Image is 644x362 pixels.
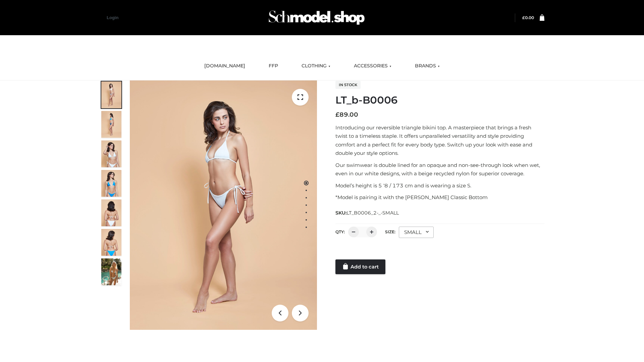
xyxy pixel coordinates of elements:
[335,81,361,89] span: In stock
[522,15,525,20] span: £
[385,229,395,234] label: Size:
[297,59,335,73] a: CLOTHING
[101,81,121,108] img: ArielClassicBikiniTop_CloudNine_AzureSky_OW114ECO_1-scaled.jpg
[101,170,121,197] img: ArielClassicBikiniTop_CloudNine_AzureSky_OW114ECO_4-scaled.jpg
[335,111,358,118] bdi: 89.00
[349,59,396,73] a: ACCESSORIES
[335,161,544,178] p: Our swimwear is double lined for an opaque and non-see-through look when wet, even in our white d...
[410,59,445,73] a: BRANDS
[335,259,385,274] a: Add to cart
[522,15,534,20] a: £0.00
[335,229,345,234] label: QTY:
[264,59,283,73] a: FFP
[199,59,250,73] a: [DOMAIN_NAME]
[101,199,121,226] img: ArielClassicBikiniTop_CloudNine_AzureSky_OW114ECO_7-scaled.jpg
[101,140,121,167] img: ArielClassicBikiniTop_CloudNine_AzureSky_OW114ECO_3-scaled.jpg
[335,94,544,106] h1: LT_b-B0006
[335,123,544,158] p: Introducing our reversible triangle bikini top. A masterpiece that brings a fresh twist to a time...
[522,15,534,20] bdi: 0.00
[101,111,121,138] img: ArielClassicBikiniTop_CloudNine_AzureSky_OW114ECO_2-scaled.jpg
[335,111,339,118] span: £
[346,210,399,216] span: LT_B0006_2-_-SMALL
[107,15,118,20] a: Login
[130,80,317,330] img: ArielClassicBikiniTop_CloudNine_AzureSky_OW114ECO_1
[335,181,544,190] p: Model’s height is 5 ‘8 / 173 cm and is wearing a size S.
[101,258,121,285] img: Arieltop_CloudNine_AzureSky2.jpg
[101,229,121,256] img: ArielClassicBikiniTop_CloudNine_AzureSky_OW114ECO_8-scaled.jpg
[399,227,434,238] div: SMALL
[335,193,544,202] p: *Model is pairing it with the [PERSON_NAME] Classic Bottom
[266,4,367,31] img: Schmodel Admin 964
[335,209,399,217] span: SKU:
